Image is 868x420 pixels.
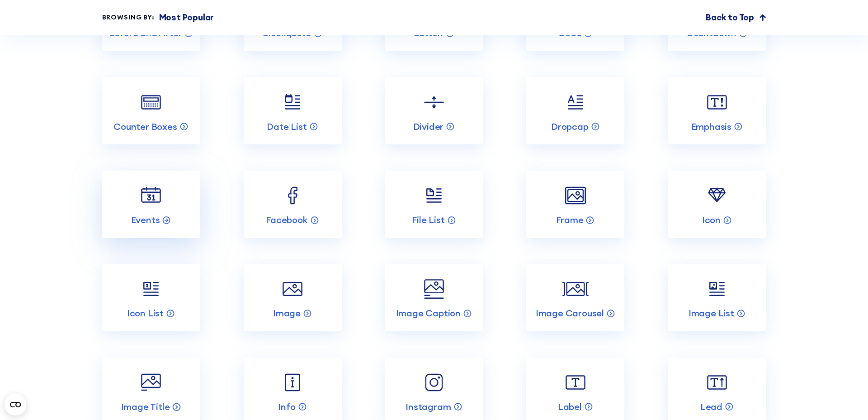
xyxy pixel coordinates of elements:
img: File List [421,182,447,209]
img: Lead [704,369,730,396]
img: Icon [704,182,730,209]
p: Events [131,214,160,226]
p: Instagram [406,401,451,413]
p: Divider [413,121,444,133]
p: Image Title [121,401,170,413]
img: Image Caption [421,276,447,302]
img: Image Title [138,369,164,396]
p: Date List [267,121,307,133]
img: Dropcap [562,89,589,115]
p: Lead [700,401,722,413]
a: Counter Boxes [102,77,200,144]
iframe: Chat Widget [823,377,868,420]
a: Divider [385,77,483,144]
button: Open CMP widget [5,394,26,415]
a: Image Caption [385,264,483,331]
img: Image [279,276,306,302]
img: Counter Boxes [138,89,164,115]
img: Info [279,369,306,396]
a: Image [244,264,342,331]
p: Dropcap [551,121,589,133]
img: Facebook [279,182,306,209]
a: Events [102,171,200,238]
a: File List [385,171,483,238]
img: Frame [562,182,589,209]
p: Emphasis [691,121,731,133]
p: Icon [702,214,721,226]
a: Facebook [244,171,342,238]
p: File List [412,214,444,226]
img: Events [138,182,164,209]
a: Image List [668,264,766,331]
a: Back to Top [706,11,766,24]
p: Image List [689,307,734,319]
img: Label [562,369,589,396]
img: Emphasis [704,89,730,115]
a: Date List [244,77,342,144]
p: Facebook [266,214,307,226]
img: Image Carousel [562,276,589,302]
p: Info [278,401,295,413]
img: Icon List [138,276,164,302]
a: Emphasis [668,77,766,144]
p: Image [273,307,301,319]
a: Icon List [102,264,200,331]
a: Dropcap [526,77,624,144]
p: Back to Top [706,11,754,24]
img: Date List [279,89,306,115]
p: Icon List [127,307,164,319]
p: Frame [556,214,583,226]
p: Image Caption [396,307,461,319]
a: Image Carousel [526,264,624,331]
p: Most Popular [159,11,214,24]
img: Divider [421,89,447,115]
a: Icon [668,171,766,238]
p: Counter Boxes [113,121,177,133]
a: Frame [526,171,624,238]
p: Label [558,401,582,413]
img: Image List [704,276,730,302]
p: Image Carousel [536,307,604,319]
img: Instagram [421,369,447,396]
div: Browsing by: [102,13,155,23]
